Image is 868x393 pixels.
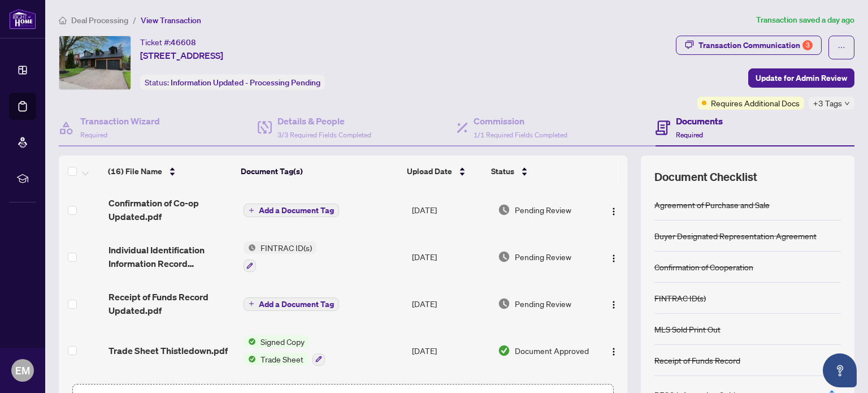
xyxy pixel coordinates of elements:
[605,342,623,360] button: Logo
[605,201,623,219] button: Logo
[244,353,256,365] img: Status Icon
[171,77,320,88] span: Information Updated - Processing Pending
[676,114,723,128] h4: Documents
[108,344,228,357] span: Trade Sheet Thistledown.pdf
[244,335,256,348] img: Status Icon
[140,75,325,90] div: Status:
[844,101,850,106] span: down
[244,241,316,272] button: Status IconFINTRAC ID(s)
[407,165,452,178] span: Upload Date
[244,335,325,366] button: Status IconSigned CopyStatus IconTrade Sheet
[171,37,196,47] span: 46608
[813,97,842,110] span: +3 Tags
[823,353,857,387] button: Open asap
[244,297,339,311] button: Add a Document Tag
[515,344,589,357] span: Document Approved
[756,14,854,27] article: Transaction saved a day ago
[108,196,235,223] span: Confirmation of Co-op Updated.pdf
[491,165,514,178] span: Status
[515,297,571,310] span: Pending Review
[654,354,740,366] div: Receipt of Funds Record
[140,36,196,49] div: Ticket #:
[711,97,800,109] span: Requires Additional Docs
[59,36,131,89] img: IMG-W12203609_1.jpg
[244,241,256,254] img: Status Icon
[654,292,706,304] div: FINTRAC ID(s)
[133,14,136,27] li: /
[748,68,854,88] button: Update for Admin Review
[236,156,402,187] th: Document Tag(s)
[498,204,510,216] img: Document Status
[837,44,845,51] span: ellipsis
[59,16,67,24] span: home
[407,232,493,281] td: [DATE]
[277,114,371,128] h4: Details & People
[474,114,567,128] h4: Commission
[609,300,618,309] img: Logo
[654,169,757,185] span: Document Checklist
[654,230,817,242] div: Buyer Designated Representation Agreement
[256,335,309,348] span: Signed Copy
[259,206,334,214] span: Add a Document Tag
[244,204,339,217] button: Add a Document Tag
[407,281,493,326] td: [DATE]
[515,204,571,216] span: Pending Review
[654,261,753,273] div: Confirmation of Cooperation
[80,131,107,139] span: Required
[654,198,770,211] div: Agreement of Purchase and Sale
[244,203,339,218] button: Add a Document Tag
[676,131,703,139] span: Required
[256,353,308,365] span: Trade Sheet
[141,15,201,25] span: View Transaction
[249,301,254,306] span: plus
[256,241,316,254] span: FINTRAC ID(s)
[676,36,822,55] button: Transaction Communication3
[609,207,618,216] img: Logo
[609,347,618,356] img: Logo
[654,323,721,335] div: MLS Sold Print Out
[244,296,339,311] button: Add a Document Tag
[605,248,623,266] button: Logo
[103,156,236,187] th: (16) File Name
[498,297,510,310] img: Document Status
[108,165,162,178] span: (16) File Name
[259,300,334,308] span: Add a Document Tag
[249,208,254,213] span: plus
[9,8,36,29] img: logo
[108,290,235,317] span: Receipt of Funds Record Updated.pdf
[71,15,128,25] span: Deal Processing
[609,254,618,263] img: Logo
[487,156,589,187] th: Status
[802,40,813,50] div: 3
[474,131,567,139] span: 1/1 Required Fields Completed
[498,251,510,263] img: Document Status
[756,69,847,87] span: Update for Admin Review
[402,156,487,187] th: Upload Date
[277,131,371,139] span: 3/3 Required Fields Completed
[140,49,223,62] span: [STREET_ADDRESS]
[108,243,235,270] span: Individual Identification Information Record Updated.pdf
[80,114,160,128] h4: Transaction Wizard
[15,362,30,378] span: EM
[407,326,493,375] td: [DATE]
[515,251,571,263] span: Pending Review
[407,187,493,232] td: [DATE]
[498,344,510,357] img: Document Status
[605,295,623,313] button: Logo
[698,36,813,54] div: Transaction Communication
